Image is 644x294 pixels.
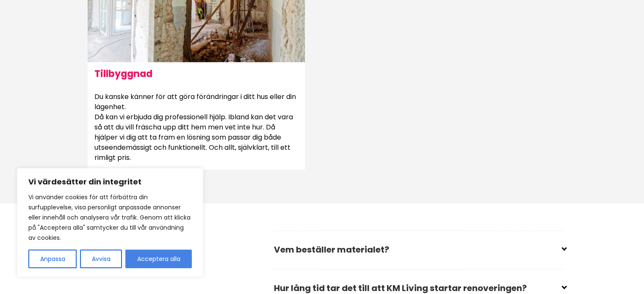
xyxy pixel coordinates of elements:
p: Vi värdesätter din integritet [28,177,192,187]
p: Vi använder cookies för att förbättra din surfupplevelse, visa personligt anpassade annonser elle... [28,192,192,243]
button: Acceptera alla [125,250,192,268]
button: Anpassa [28,250,77,268]
p: Du kanske känner för att göra förändringar i ditt hus eller din lägenhet. Då kan vi erbjuda dig p... [88,85,305,170]
button: Avvisa [80,250,122,268]
h6: Tillbyggnad [88,62,305,85]
h2: Vem beställer materialet? [274,239,564,267]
